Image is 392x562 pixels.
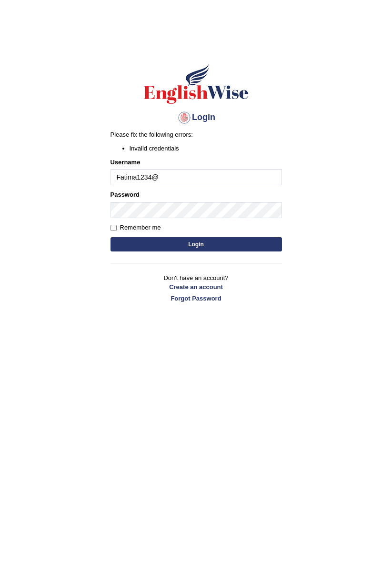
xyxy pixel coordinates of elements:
input: Remember me [111,225,117,231]
p: Please fix the following errors: [111,130,282,139]
label: Username [111,158,141,167]
h4: Login [111,110,282,125]
p: Don't have an account? [111,273,282,303]
li: Invalid credentials [130,144,282,153]
a: Forgot Password [111,294,282,303]
label: Remember me [111,223,161,232]
a: Create an account [111,282,282,291]
button: Login [111,237,282,251]
img: Logo of English Wise sign in for intelligent practice with AI [142,62,251,105]
label: Password [111,190,140,199]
